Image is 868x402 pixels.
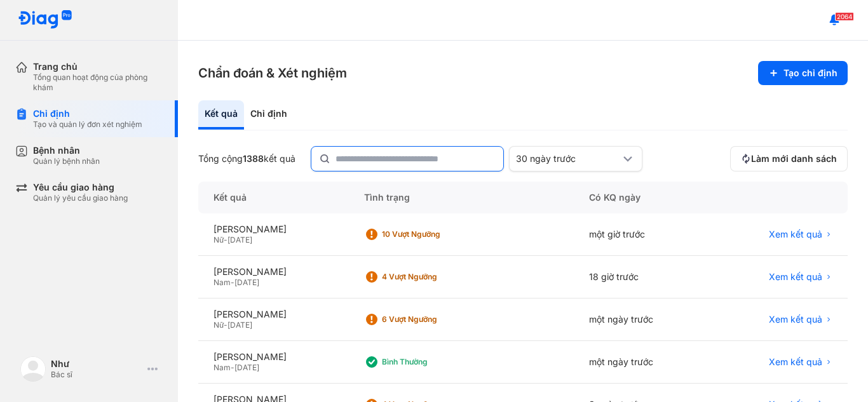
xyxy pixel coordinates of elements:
[234,278,259,287] span: [DATE]
[214,224,334,235] div: [PERSON_NAME]
[382,314,484,325] div: 6 Vượt ngưỡng
[33,156,100,166] div: Quản lý bệnh nhân
[574,341,711,384] div: một ngày trước
[214,351,334,363] div: [PERSON_NAME]
[516,153,620,164] div: 30 ngày trước
[349,182,574,213] div: Tình trạng
[214,278,231,287] span: Nam
[51,358,142,370] div: Như
[198,64,347,82] h3: Chẩn đoán & Xét nghiệm
[33,145,100,156] div: Bệnh nhân
[198,182,349,213] div: Kết quả
[244,100,294,130] div: Chỉ định
[33,72,163,93] div: Tổng quan hoạt động của phòng khám
[231,278,234,287] span: -
[574,298,711,341] div: một ngày trước
[33,108,142,119] div: Chỉ định
[198,153,295,164] div: Tổng cộng kết quả
[769,271,822,283] span: Xem kết quả
[33,182,128,193] div: Yêu cầu giao hàng
[730,146,848,171] button: Làm mới danh sách
[214,309,334,320] div: [PERSON_NAME]
[769,314,822,325] span: Xem kết quả
[214,235,224,245] span: Nữ
[231,363,234,372] span: -
[20,356,46,382] img: logo
[214,363,231,372] span: Nam
[382,272,484,282] div: 4 Vượt ngưỡng
[227,320,252,330] span: [DATE]
[214,266,334,278] div: [PERSON_NAME]
[382,357,484,367] div: Bình thường
[751,153,837,164] span: Làm mới danh sách
[224,235,227,245] span: -
[18,10,72,30] img: logo
[33,61,163,72] div: Trang chủ
[769,356,822,368] span: Xem kết quả
[234,363,259,372] span: [DATE]
[198,100,244,130] div: Kết quả
[382,229,484,239] div: 10 Vượt ngưỡng
[574,213,711,256] div: một giờ trước
[758,61,848,85] button: Tạo chỉ định
[33,119,142,130] div: Tạo và quản lý đơn xét nghiệm
[214,320,224,330] span: Nữ
[227,235,252,245] span: [DATE]
[574,256,711,298] div: 18 giờ trước
[51,370,142,380] div: Bác sĩ
[243,153,264,164] span: 1388
[574,182,711,213] div: Có KQ ngày
[33,193,128,203] div: Quản lý yêu cầu giao hàng
[769,229,822,240] span: Xem kết quả
[835,12,854,21] span: 2064
[224,320,227,330] span: -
